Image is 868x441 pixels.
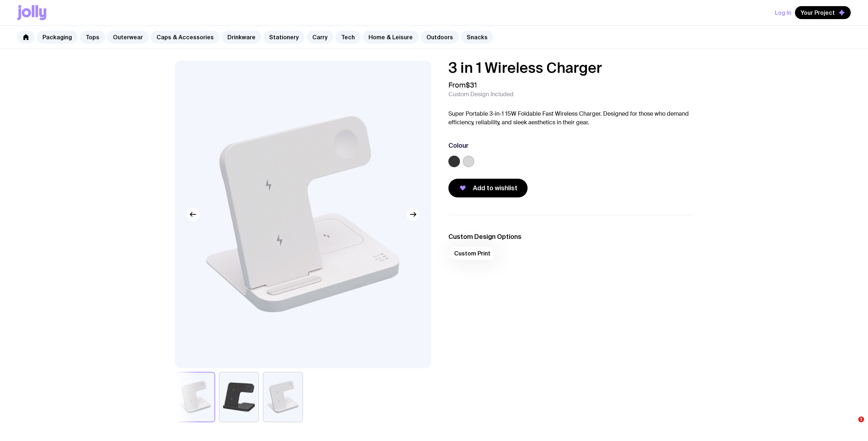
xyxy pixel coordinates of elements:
span: Custom Design Included [448,91,514,98]
h1: 3 in 1 Wireless Charger [448,61,693,75]
button: Add to wishlist [448,179,528,197]
span: From [448,81,477,89]
h3: Custom Design Options [448,232,693,241]
button: Your Project [795,6,851,19]
a: Snacks [461,31,493,44]
span: 1 [858,416,864,422]
span: Your Project [801,9,835,16]
a: Outdoors [421,31,459,44]
a: Carry [307,31,333,44]
a: Caps & Accessories [151,31,220,44]
a: Tops [80,31,105,44]
h3: Colour [448,141,469,150]
span: Add to wishlist [473,184,517,192]
span: $31 [466,80,477,90]
a: Tech [335,31,361,44]
a: Drinkware [222,31,261,44]
p: Super Portable 3-in-1 15W Foldable Fast Wireless Charger. Designed for those who demand efficienc... [448,110,693,127]
a: Home & Leisure [363,31,419,44]
a: Outerwear [107,31,149,44]
button: Log In [775,6,791,19]
iframe: Intercom live chat [844,416,861,434]
a: Packaging [37,31,78,44]
a: Stationery [263,31,304,44]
